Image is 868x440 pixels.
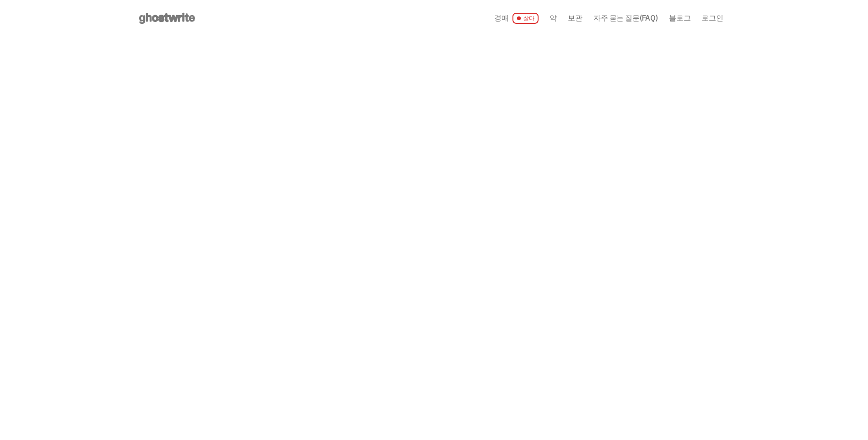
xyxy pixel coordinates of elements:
[593,15,658,22] a: 자주 묻는 질문(FAQ)
[701,15,723,22] a: 로그인
[494,15,509,22] span: 경매
[550,15,557,22] a: 약
[494,13,539,24] a: 경매 살다
[669,15,691,22] a: 블로그
[523,16,534,21] font: 살다
[568,15,582,22] a: 보관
